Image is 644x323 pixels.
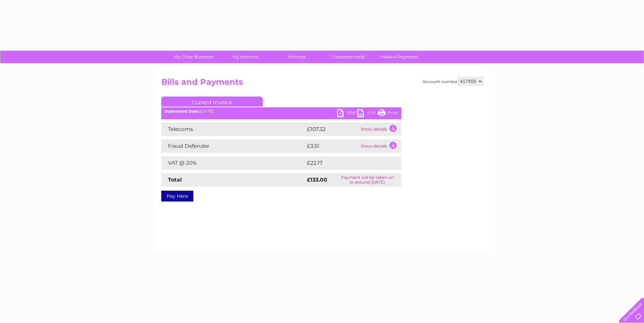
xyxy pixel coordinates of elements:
a: PDF [337,109,357,119]
a: My Account [217,51,273,63]
div: [DATE] [161,109,401,114]
td: Fraud Defender [161,139,305,153]
div: Account number [423,77,483,85]
td: £107.32 [305,123,359,136]
td: £3.51 [305,139,359,153]
h2: Bills and Payments [161,77,483,90]
a: Services [269,51,325,63]
a: Current Invoice [161,97,263,107]
a: Customer Help [320,51,376,63]
a: CSV [357,109,378,119]
a: Print [378,109,398,119]
td: Telecoms [161,123,305,136]
a: My Clear Business [166,51,222,63]
strong: £133.00 [307,177,327,183]
a: Make A Payment [372,51,427,63]
td: Payment will be taken on or around [DATE] [334,173,401,187]
td: VAT @ 20% [161,156,305,170]
b: Statement Date: [165,109,199,114]
a: Pay Here [161,191,193,201]
td: £22.17 [305,156,387,170]
strong: Total [168,177,182,183]
td: Show details [359,139,401,153]
td: Show details [359,123,401,136]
